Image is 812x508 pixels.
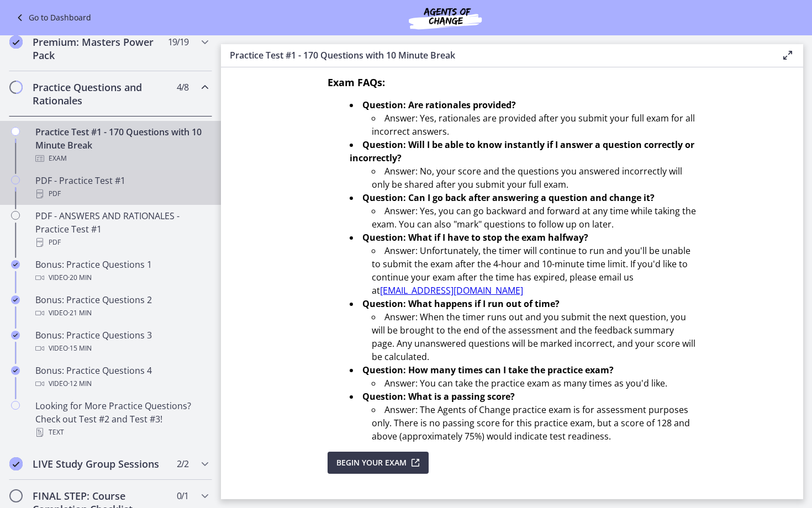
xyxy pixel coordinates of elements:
[379,4,512,31] img: Agents of Change
[372,112,697,138] li: Answer: Yes, rationales are provided after you submit your full exam for all incorrect answers.
[68,306,92,320] span: · 21 min
[35,152,208,165] div: Exam
[230,49,763,62] h3: Practice Test #1 - 170 Questions with 10 Minute Break
[33,35,167,62] h2: Premium: Masters Power Pack
[372,165,697,191] li: Answer: No, your score and the questions you answered incorrectly will only be shared after you s...
[362,99,516,111] strong: Question: Are rationales provided?
[177,457,188,470] span: 2 / 2
[336,456,407,469] span: Begin Your Exam
[33,81,167,107] h2: Practice Questions and Rationales
[372,403,697,443] li: Answer: The Agents of Change practice exam is for assessment purposes only. There is no passing s...
[362,390,515,403] strong: Question: What is a passing score?
[372,377,697,390] li: Answer: You can take the practice exam as many times as you'd like.
[362,231,588,244] strong: Question: What if I have to stop the exam halfway?
[35,271,208,284] div: Video
[380,284,523,297] a: [EMAIL_ADDRESS][DOMAIN_NAME]
[362,192,655,204] strong: Question: Can I go back after answering a question and change it?
[35,399,208,439] div: Looking for More Practice Questions? Check out Test #2 and Test #3!
[11,366,20,375] i: Completed
[328,452,429,474] button: Begin Your Exam
[35,236,208,249] div: PDF
[35,342,208,355] div: Video
[35,293,208,320] div: Bonus: Practice Questions 2
[33,457,167,470] h2: LIVE Study Group Sessions
[13,11,91,24] a: Go to Dashboard
[68,271,92,284] span: · 20 min
[372,204,697,231] li: Answer: Yes, you can go backward and forward at any time while taking the exam. You can also "mar...
[372,244,697,297] li: Answer: Unfortunately, the timer will continue to run and you'll be unable to submit the exam aft...
[35,426,208,439] div: Text
[35,377,208,390] div: Video
[35,364,208,390] div: Bonus: Practice Questions 4
[177,81,188,94] span: 4 / 8
[68,377,92,390] span: · 12 min
[350,139,694,164] strong: Question: Will I be able to know instantly if I answer a question correctly or incorrectly?
[9,457,23,470] i: Completed
[35,209,208,249] div: PDF - ANSWERS AND RATIONALES - Practice Test #1
[35,306,208,320] div: Video
[9,35,23,49] i: Completed
[68,342,92,355] span: · 15 min
[35,174,208,200] div: PDF - Practice Test #1
[35,329,208,355] div: Bonus: Practice Questions 3
[11,331,20,340] i: Completed
[35,258,208,284] div: Bonus: Practice Questions 1
[168,35,188,49] span: 19 / 19
[372,310,697,363] li: Answer: When the timer runs out and you submit the next question, you will be brought to the end ...
[11,260,20,269] i: Completed
[362,364,614,376] strong: Question: How many times can I take the practice exam?
[177,489,188,502] span: 0 / 1
[328,76,385,89] span: Exam FAQs:
[11,295,20,304] i: Completed
[362,298,560,310] strong: Question: What happens if I run out of time?
[35,125,208,165] div: Practice Test #1 - 170 Questions with 10 Minute Break
[35,187,208,200] div: PDF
